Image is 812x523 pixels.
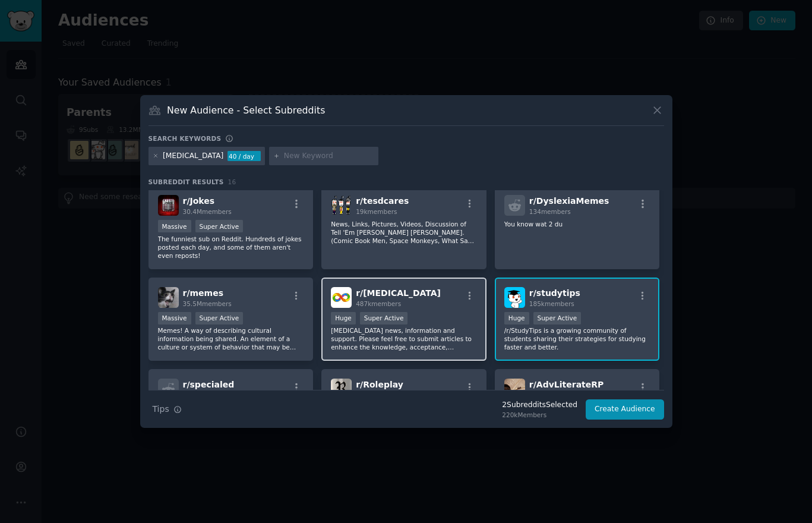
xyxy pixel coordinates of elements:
[356,288,441,298] span: r/ [MEDICAL_DATA]
[183,208,232,215] span: 30.4M members
[158,312,191,324] div: Massive
[502,411,577,419] div: 220k Members
[504,326,650,351] p: /r/StudyTips is a growing community of students sharing their strategies for studying faster and ...
[195,312,244,324] div: Super Active
[149,134,222,143] h3: Search keywords
[331,287,352,308] img: autism
[504,220,650,228] p: You know wat 2 du
[331,326,477,351] p: [MEDICAL_DATA] news, information and support. Please feel free to submit articles to enhance the ...
[586,399,664,420] button: Create Audience
[529,208,571,215] span: 134 members
[504,312,529,324] div: Huge
[158,220,191,232] div: Massive
[529,300,574,307] span: 185k members
[331,379,352,399] img: Roleplay
[529,288,580,298] span: r/ studytips
[158,326,304,351] p: Memes! A way of describing cultural information being shared. An element of a culture or system o...
[183,288,224,298] span: r/ memes
[195,220,244,232] div: Super Active
[158,287,179,308] img: memes
[356,208,397,215] span: 19k members
[153,403,169,415] span: Tips
[331,312,356,324] div: Huge
[158,235,304,260] p: The funniest sub on Reddit. Hundreds of jokes posted each day, and some of them aren't even reposts!
[504,287,525,308] img: studytips
[167,104,325,116] h3: New Audience - Select Subreddits
[360,312,408,324] div: Super Active
[529,196,609,206] span: r/ DyslexiaMemes
[356,300,401,307] span: 487k members
[331,220,477,245] p: News, Links, Pictures, Videos, Discussion of Tell 'Em [PERSON_NAME] [PERSON_NAME]. (Comic Book Me...
[356,196,409,206] span: r/ tesdcares
[228,178,236,185] span: 16
[284,151,374,162] input: New Keyword
[533,312,582,324] div: Super Active
[502,400,577,411] div: 2 Subreddit s Selected
[529,380,604,389] span: r/ AdvLiterateRP
[183,300,232,307] span: 35.5M members
[183,380,235,389] span: r/ specialed
[158,195,179,216] img: Jokes
[149,178,224,186] span: Subreddit Results
[331,195,352,216] img: tesdcares
[504,379,525,399] img: AdvLiterateRP
[183,196,215,206] span: r/ Jokes
[163,151,223,162] div: [MEDICAL_DATA]
[228,151,261,162] div: 40 / day
[356,380,403,389] span: r/ Roleplay
[149,399,186,420] button: Tips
